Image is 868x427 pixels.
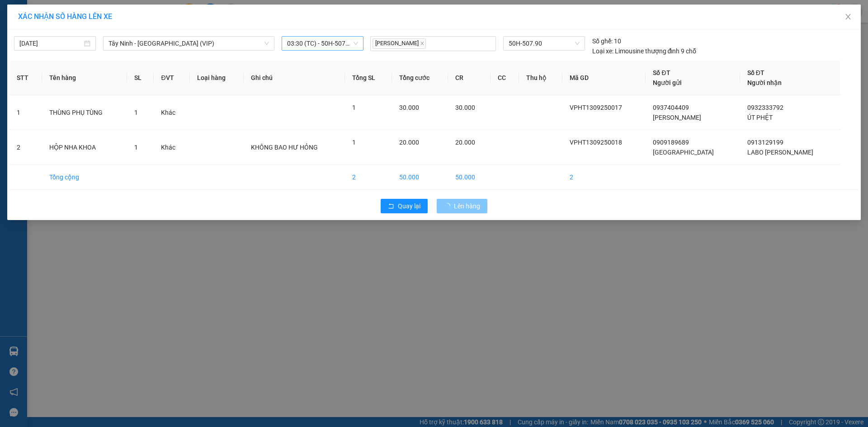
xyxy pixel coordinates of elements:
span: VPHT1309250018 [570,139,622,146]
th: Thu hộ [519,61,562,95]
span: 30.000 [399,104,419,111]
td: HỘP NHA KHOA [42,130,127,165]
span: 1 [134,109,138,116]
button: Lên hàng [437,199,487,213]
th: ĐVT [154,61,190,95]
td: Khác [154,95,190,130]
th: SL [127,61,154,95]
td: 2 [562,165,646,190]
span: XÁC NHẬN SỐ HÀNG LÊN XE [18,12,112,21]
div: 10 [592,36,621,46]
th: Tổng SL [345,61,392,95]
span: 0937404409 [653,104,689,111]
span: loading [444,203,454,209]
div: Limousine thượng đỉnh 9 chỗ [592,46,697,56]
span: Lên hàng [454,201,480,211]
td: 50.000 [448,165,491,190]
th: Tên hàng [42,61,127,95]
td: THÙNG PHỤ TÙNG [42,95,127,130]
input: 14/09/2025 [19,38,82,48]
span: Số ĐT [747,69,764,76]
span: close [420,41,425,46]
th: Mã GD [562,61,646,95]
span: ÚT PHỆT [747,114,773,121]
th: Loại hàng [190,61,244,95]
td: 2 [345,165,392,190]
span: Loại xe: [592,46,613,56]
td: Khác [154,130,190,165]
span: down [264,41,269,46]
td: Tổng cộng [42,165,127,190]
span: 1 [352,139,356,146]
span: LABO [PERSON_NAME] [747,149,813,156]
span: close [844,13,852,20]
button: Close [835,5,861,30]
span: 0909189689 [653,139,689,146]
span: rollback [388,203,394,210]
span: KHÔNG BAO HƯ HỎNG [251,144,318,151]
span: Người gửi [653,79,682,86]
td: 50.000 [392,165,448,190]
span: [GEOGRAPHIC_DATA] [653,149,714,156]
button: rollbackQuay lại [381,199,428,213]
span: Tây Ninh - Sài Gòn (VIP) [108,37,269,50]
span: [PERSON_NAME] [653,114,701,121]
th: CR [448,61,491,95]
td: 2 [9,130,42,165]
span: 0913129199 [747,139,783,146]
td: 1 [9,95,42,130]
span: 03:30 (TC) - 50H-507.90 [287,37,358,50]
span: [PERSON_NAME] [373,38,426,49]
span: 0932333792 [747,104,783,111]
span: 20.000 [455,139,475,146]
span: Quay lại [398,201,420,211]
th: STT [9,61,42,95]
span: 1 [134,144,138,151]
th: Tổng cước [392,61,448,95]
span: Số ĐT [653,69,670,76]
span: 20.000 [399,139,419,146]
span: Số ghế: [592,36,613,46]
span: 50H-507.90 [509,37,579,50]
span: VPHT1309250017 [570,104,622,111]
span: Người nhận [747,79,782,86]
span: 1 [352,104,356,111]
span: 30.000 [455,104,475,111]
th: CC [491,61,519,95]
th: Ghi chú [244,61,345,95]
